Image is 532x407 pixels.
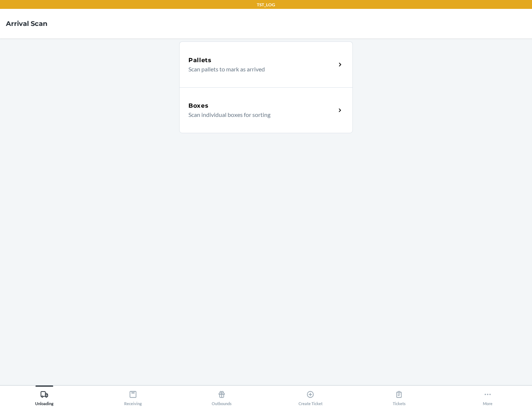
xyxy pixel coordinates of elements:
[483,387,492,406] div: More
[443,386,532,406] button: More
[188,56,212,65] h5: Pallets
[124,387,142,406] div: Receiving
[6,19,47,28] h4: Arrival Scan
[179,41,353,87] a: PalletsScan pallets to mark as arrived
[266,386,355,406] button: Create Ticket
[179,87,353,133] a: BoxesScan individual boxes for sorting
[393,387,406,406] div: Tickets
[188,101,209,110] h5: Boxes
[257,1,275,8] p: TST_LOG
[89,386,177,406] button: Receiving
[35,387,54,406] div: Unloading
[177,386,266,406] button: Outbounds
[299,387,323,406] div: Create Ticket
[188,110,330,119] p: Scan individual boxes for sorting
[355,386,443,406] button: Tickets
[188,65,330,74] p: Scan pallets to mark as arrived
[212,387,232,406] div: Outbounds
